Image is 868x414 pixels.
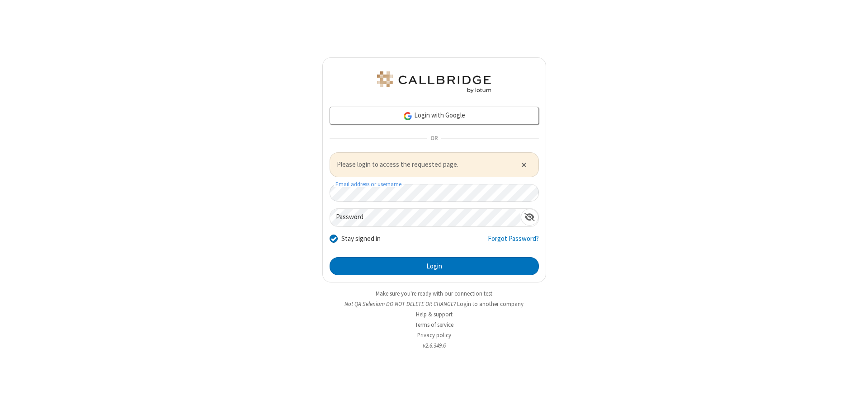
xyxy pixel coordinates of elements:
[375,71,493,93] img: QA Selenium DO NOT DELETE OR CHANGE
[322,300,546,308] li: Not QA Selenium DO NOT DELETE OR CHANGE?
[330,184,539,202] input: Email address or username
[330,107,539,125] a: Login with Google
[521,209,538,226] div: Show password
[516,158,531,171] button: Close alert
[330,209,521,226] input: Password
[488,234,539,251] a: Forgot Password?
[337,160,510,170] span: Please login to access the requested page.
[417,331,451,339] a: Privacy policy
[416,310,453,318] a: Help & support
[330,257,539,275] button: Login
[457,300,524,308] button: Login to another company
[341,234,381,244] label: Stay signed in
[427,132,441,145] span: OR
[376,290,492,297] a: Make sure you're ready with our connection test
[415,321,453,329] a: Terms of service
[403,111,413,121] img: google-icon.png
[322,341,546,350] li: v2.6.349.6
